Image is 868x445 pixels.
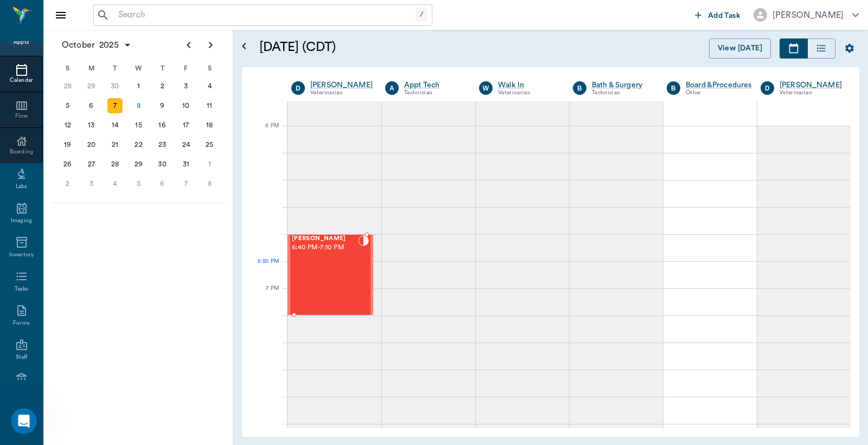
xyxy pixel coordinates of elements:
[131,79,146,94] div: Wednesday, October 1, 2025
[498,88,557,98] div: Veterinarian
[107,157,123,172] div: Tuesday, October 28, 2025
[709,38,771,59] button: View [DATE]
[84,157,99,172] div: Monday, October 27, 2025
[178,176,194,191] div: Friday, November 7, 2025
[174,60,198,76] div: F
[155,157,170,172] div: Thursday, October 30, 2025
[416,8,427,22] div: /
[178,98,194,113] div: Friday, October 10, 2025
[56,60,80,76] div: S
[178,79,194,94] div: Friday, October 3, 2025
[84,176,99,191] div: Monday, November 3, 2025
[292,235,358,242] span: [PERSON_NAME]
[238,25,251,67] button: Open calendar
[780,88,842,98] div: Veterinarian
[60,37,97,53] span: October
[592,88,650,98] div: Technician
[292,242,358,253] span: 6:40 PM - 7:10 PM
[691,5,745,25] button: Add Task
[107,118,123,133] div: Tuesday, October 14, 2025
[107,137,123,152] div: Tuesday, October 21, 2025
[251,283,279,310] div: 7 PM
[498,80,557,91] a: Walk In
[84,79,99,94] div: Monday, September 29, 2025
[9,251,34,259] div: Inventory
[131,118,146,133] div: Wednesday, October 15, 2025
[780,80,842,91] a: [PERSON_NAME]
[155,137,170,152] div: Thursday, October 23, 2025
[202,79,217,94] div: Saturday, October 4, 2025
[127,60,151,76] div: W
[107,98,123,113] div: Tuesday, October 7, 2025
[107,79,123,94] div: Tuesday, September 30, 2025
[50,4,72,26] button: Close drawer
[60,118,75,133] div: Sunday, October 12, 2025
[178,137,194,152] div: Friday, October 24, 2025
[114,8,416,23] input: Search
[202,98,217,113] div: Saturday, October 11, 2025
[761,81,774,95] div: D
[131,157,146,172] div: Wednesday, October 29, 2025
[200,34,221,56] button: Next page
[773,9,844,22] div: [PERSON_NAME]
[155,176,170,191] div: Thursday, November 6, 2025
[202,157,217,172] div: Saturday, November 1, 2025
[131,137,146,152] div: Wednesday, October 22, 2025
[202,176,217,191] div: Saturday, November 8, 2025
[60,79,75,94] div: Sunday, September 28, 2025
[404,88,463,98] div: Technician
[131,98,146,113] div: Today, Wednesday, October 8, 2025
[60,157,75,172] div: Sunday, October 26, 2025
[178,157,194,172] div: Friday, October 31, 2025
[84,118,99,133] div: Monday, October 13, 2025
[155,98,170,113] div: Thursday, October 9, 2025
[197,60,221,76] div: S
[178,34,200,56] button: Previous page
[14,38,29,47] div: Appts
[251,120,279,147] div: 6 PM
[202,137,217,152] div: Saturday, October 25, 2025
[56,34,137,56] button: October2025
[310,88,373,98] div: Veterinarian
[686,80,752,91] a: Board &Procedures
[11,217,32,225] div: Imaging
[686,88,752,98] div: Other
[16,183,27,191] div: Labs
[745,5,867,25] button: [PERSON_NAME]
[15,285,28,293] div: Tasks
[155,118,170,133] div: Thursday, October 16, 2025
[404,80,463,91] a: Appt Tech
[97,37,121,53] span: 2025
[178,118,194,133] div: Friday, October 17, 2025
[310,80,373,91] a: [PERSON_NAME]
[385,81,399,95] div: A
[60,137,75,152] div: Sunday, October 19, 2025
[84,98,99,113] div: Monday, October 6, 2025
[150,60,174,76] div: T
[13,319,29,327] div: Forms
[60,98,75,113] div: Sunday, October 5, 2025
[479,81,493,95] div: W
[667,81,680,95] div: B
[16,353,27,362] div: Staff
[131,176,146,191] div: Wednesday, November 5, 2025
[592,80,650,91] a: Bath & Surgery
[259,38,518,56] h5: [DATE] (CDT)
[291,81,305,95] div: D
[155,79,170,94] div: Thursday, October 2, 2025
[573,81,586,95] div: B
[288,234,373,315] div: CHECKED_IN, 6:40 PM - 7:10 PM
[84,137,99,152] div: Monday, October 20, 2025
[202,118,217,133] div: Saturday, October 18, 2025
[103,60,127,76] div: T
[107,176,123,191] div: Tuesday, November 4, 2025
[60,176,75,191] div: Sunday, November 2, 2025
[80,60,104,76] div: M
[11,408,37,434] iframe: Intercom live chat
